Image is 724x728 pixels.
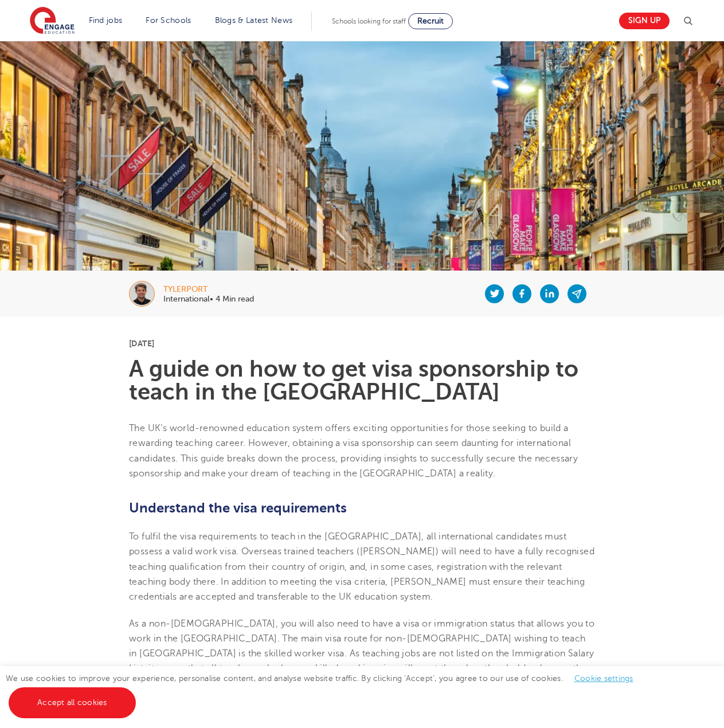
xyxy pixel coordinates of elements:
[408,13,453,29] a: Recruit
[30,7,75,36] img: Engage Education
[332,17,406,25] span: Schools looking for staff
[619,13,670,29] a: Sign up
[129,619,594,659] span: As a non-[DEMOGRAPHIC_DATA], you will also need to have a visa or immigration status that allows ...
[129,339,595,347] p: [DATE]
[163,285,254,293] div: tylerport
[9,687,136,718] a: Accept all cookies
[417,17,444,25] span: Recruit
[6,674,645,707] span: We use cookies to improve your experience, personalise content, and analyse website traffic. By c...
[129,423,578,479] span: The UK’s world-renowned education system offers exciting opportunities for those seeking to build...
[89,16,123,25] a: Find jobs
[129,500,347,516] span: Understand the visa requirements
[146,16,191,25] a: For Schools
[574,674,633,683] a: Cookie settings
[129,531,594,602] span: To fulfil the visa requirements to teach in the [GEOGRAPHIC_DATA], all international candidates m...
[129,358,595,404] h1: A guide on how to get visa sponsorship to teach in the [GEOGRAPHIC_DATA]
[215,16,293,25] a: Blogs & Latest News
[163,295,254,303] p: International• 4 Min read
